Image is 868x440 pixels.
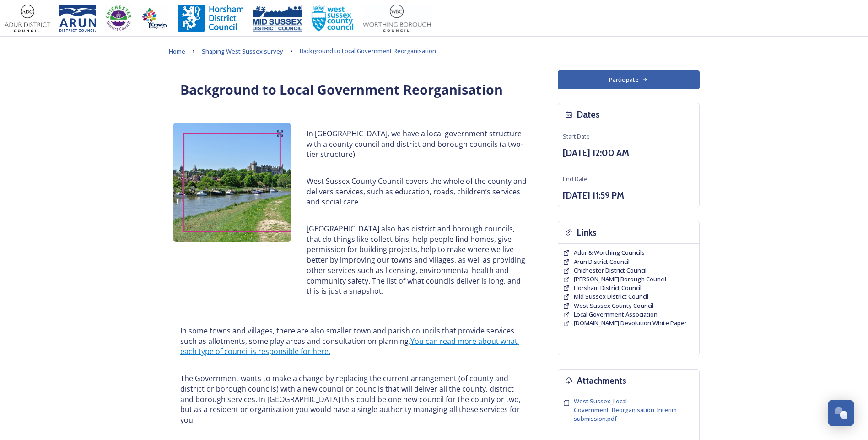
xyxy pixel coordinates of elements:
h3: [DATE] 11:59 PM [563,189,695,202]
img: Worthing_Adur%20%281%29.jpg [363,5,431,32]
button: Open Chat [828,400,854,426]
img: CDC%20Logo%20-%20you%20may%20have%20a%20better%20version.jpg [105,5,132,32]
p: In some towns and villages, there are also smaller town and parish councils that provide services... [180,326,528,357]
span: Horsham District Council [574,284,642,292]
a: Shaping West Sussex survey [202,46,283,57]
strong: Background to Local Government Reorganisation [180,80,503,98]
a: You can read more about what each type of council is responsible for here. [180,336,519,357]
h3: Links [577,226,597,239]
img: Adur%20logo%20%281%29.jpeg [5,5,50,32]
span: Local Government Association [574,310,658,318]
img: Crawley%20BC%20logo.jpg [141,5,168,32]
a: Chichester District Council [574,266,647,275]
a: Mid Sussex District Council [574,292,648,301]
span: [PERSON_NAME] Borough Council [574,275,666,283]
h3: Dates [577,108,600,121]
p: In [GEOGRAPHIC_DATA], we have a local government structure with a county council and district and... [307,129,528,160]
h3: Attachments [577,374,626,387]
img: Arun%20District%20Council%20logo%20blue%20CMYK.jpg [59,5,96,32]
span: Shaping West Sussex survey [202,47,283,55]
p: [GEOGRAPHIC_DATA] also has district and borough councils, that do things like collect bins, help ... [307,224,528,296]
span: Start Date [563,132,590,140]
a: [DOMAIN_NAME] Devolution White Paper [574,319,687,327]
a: Horsham District Council [574,284,642,292]
a: West Sussex County Council [574,301,653,310]
img: Horsham%20DC%20Logo.jpg [178,5,243,32]
span: Home [169,47,185,55]
span: End Date [563,175,588,183]
a: [PERSON_NAME] Borough Council [574,275,666,284]
a: Home [169,46,185,57]
p: The Government wants to make a change by replacing the current arrangement (of county and distric... [180,373,528,425]
h3: [DATE] 12:00 AM [563,146,695,160]
p: West Sussex County Council covers the whole of the county and delivers services, such as educatio... [307,176,528,207]
img: WSCCPos-Spot-25mm.jpg [311,5,354,32]
span: Adur & Worthing Councils [574,248,645,257]
button: Participate [558,70,700,89]
span: Background to Local Government Reorganisation [300,47,436,55]
span: West Sussex_Local Government_Reorganisation_Interim submission.pdf [574,397,677,423]
img: 150ppimsdc%20logo%20blue.png [253,5,302,32]
a: Local Government Association [574,310,658,319]
a: Adur & Worthing Councils [574,248,645,257]
a: Arun District Council [574,258,630,266]
span: Arun District Council [574,258,630,266]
